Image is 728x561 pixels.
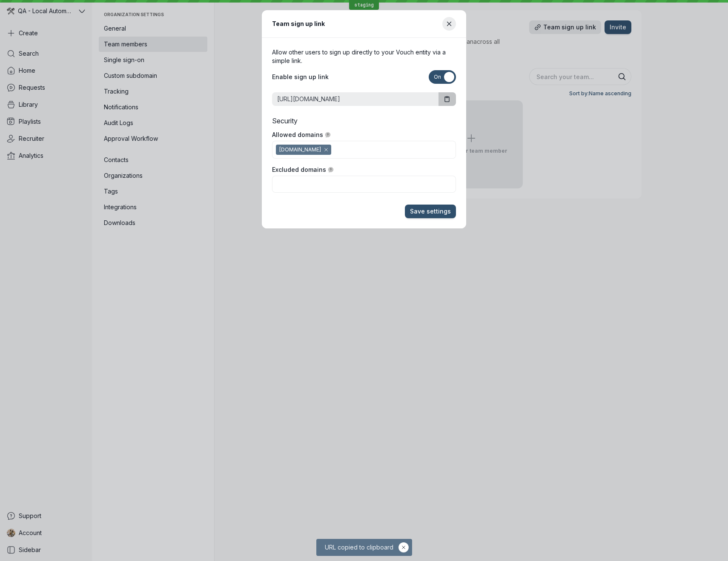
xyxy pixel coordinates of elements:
[279,145,321,154] span: [DOMAIN_NAME]
[328,167,334,173] div: [object Object]
[434,70,441,84] span: On
[439,92,456,106] button: Copy URL
[442,17,456,31] button: Close modal
[405,205,456,218] button: Save settings
[323,543,398,552] span: URL copied to clipboard
[272,131,323,139] span: Allowed domains
[410,207,451,216] span: Save settings
[272,48,456,65] p: Allow other users to sign up directly to your Vouch entity via a simple link.
[272,116,298,125] legend: Security
[398,542,409,552] button: Hide notification
[272,95,435,103] a: [URL][DOMAIN_NAME]
[272,19,325,28] h1: Team sign up link
[272,165,326,174] span: Excluded domains
[272,73,329,81] span: Enable sign up link
[325,132,331,138] div: [object Object]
